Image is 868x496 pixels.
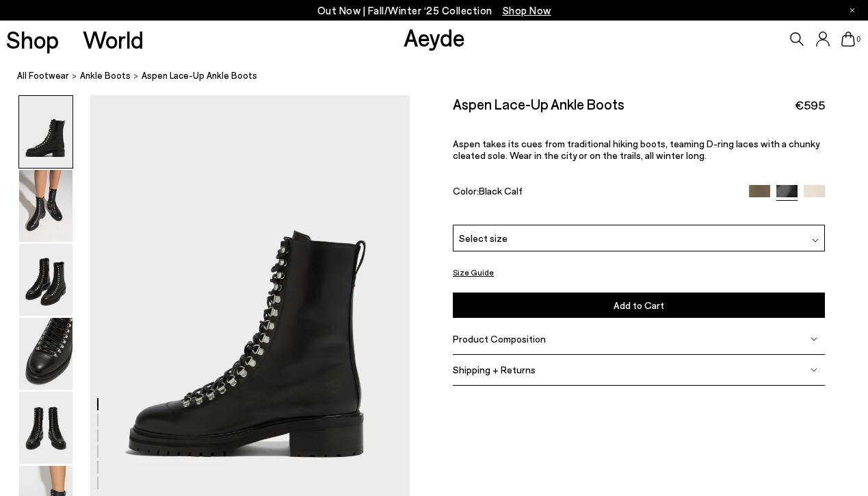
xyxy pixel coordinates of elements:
[811,367,817,373] img: svg%3E
[83,27,144,51] a: World
[317,2,551,19] p: Out Now | Fall/Winter ‘25 Collection
[404,23,465,51] a: Aeyde
[19,96,73,168] img: Aspen Lace-Up Ankle Boots - Image 1
[812,237,819,244] img: svg%3E
[453,138,825,161] p: Aspen takes its cues from traditional hiking boots, teaming D-ring laces with a chunky cleated so...
[80,69,131,83] a: ankle boots
[503,4,551,16] span: Navigate to /collections/new-in
[19,318,73,390] img: Aspen Lace-Up Ankle Boots - Image 4
[453,333,546,345] span: Product Composition
[855,36,862,43] span: 0
[459,231,508,245] span: Select size
[19,170,73,242] img: Aspen Lace-Up Ankle Boots - Image 2
[19,392,73,464] img: Aspen Lace-Up Ankle Boots - Image 5
[6,27,59,51] a: Shop
[453,293,825,318] button: Add to Cart
[453,364,536,375] span: Shipping + Returns
[479,185,523,197] span: Black Calf
[841,32,855,47] a: 0
[811,336,817,343] img: svg%3E
[17,58,868,95] nav: breadcrumb
[453,95,624,112] h2: Aspen Lace-Up Ankle Boots
[795,97,825,114] span: €595
[19,244,73,316] img: Aspen Lace-Up Ankle Boots - Image 3
[453,185,737,201] div: Color:
[614,299,664,311] span: Add to Cart
[17,69,69,83] a: All Footwear
[142,69,257,83] span: Aspen Lace-Up Ankle Boots
[80,70,131,81] span: ankle boots
[453,264,494,281] button: Size Guide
